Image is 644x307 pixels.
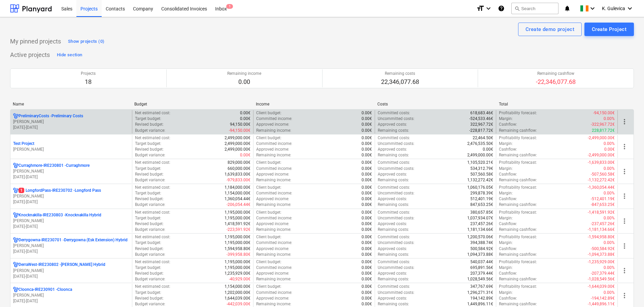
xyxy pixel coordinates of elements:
p: Projects [81,71,96,76]
p: 0.00€ [362,196,372,202]
p: Net estimated cost : [135,135,170,141]
p: [DATE] - [DATE] [13,298,129,304]
p: [PERSON_NAME] [13,168,129,174]
p: Remaining cashflow [536,71,576,76]
p: 0.00€ [362,240,372,246]
p: My pinned projects [10,37,61,45]
p: Revised budget : [135,196,164,202]
p: Net estimated cost : [135,185,170,190]
span: more_vert [620,242,629,250]
p: Uncommitted costs : [378,215,414,221]
p: 0.00€ [240,110,250,116]
p: 18 [81,78,96,86]
p: Remaining cashflow : [499,177,537,183]
p: 237,457.26€ [470,221,493,227]
p: 0.00€ [362,147,372,152]
p: 1,195,000.00€ [225,265,250,271]
p: Approved income : [256,246,289,252]
p: -500,584.92€ [591,246,615,252]
p: 0.00€ [362,234,372,240]
div: Derrygowna-IRE230701 -Derrygowna (Esk Extension) Hybrid[PERSON_NAME][DATE]-[DATE] [13,237,129,254]
p: DerraWest-IRE230802 - [PERSON_NAME] Hybrid [19,262,105,268]
p: Uncommitted costs : [378,265,414,271]
p: Remaining cashflow : [499,152,537,158]
p: 0.00% [604,190,615,196]
p: Client budget : [256,185,281,190]
p: 1,132,272.42€ [467,177,493,183]
p: [DATE] - [DATE] [13,274,129,279]
p: 618,683.46€ [470,110,493,116]
p: 0.00€ [362,271,372,276]
div: Show projects (0) [68,38,104,45]
p: 0.00€ [362,128,372,133]
div: Project has multi currencies enabled [13,212,19,218]
p: 1,195,000.00€ [225,215,250,221]
p: Client budget : [256,210,281,215]
p: 0.00€ [362,227,372,233]
div: Costs [377,102,494,106]
p: Revised budget : [135,147,164,152]
p: Margin : [499,240,513,246]
p: Committed income : [256,141,292,147]
p: Margin : [499,190,513,196]
p: 380,657.85€ [470,210,493,215]
p: 1,094,373.88€ [467,252,493,257]
p: [PERSON_NAME] [13,243,129,249]
p: -223,591.92€ [227,227,250,233]
p: Margin : [499,141,513,147]
p: Committed income : [256,240,292,246]
p: Profitability forecast : [499,234,537,240]
div: Create demo project [526,25,574,34]
p: Knocknakilla-IRE230803 - Knocknakilla Hybrid [19,212,101,218]
p: Remaining costs : [378,227,409,233]
p: 1,594,958.80€ [225,246,250,252]
p: -507,560.58€ [591,172,615,177]
span: more_vert [620,118,629,126]
p: 507,560.58€ [470,172,493,177]
p: Budget variance : [135,128,165,133]
p: 660,000.00€ [228,166,250,172]
p: Curraghmore-IRE230801 - Curraghmore [19,163,90,168]
p: 0.00% [604,166,615,172]
p: Cashflow : [499,246,517,252]
p: [PERSON_NAME] [13,268,129,274]
p: 1,235,929.00€ [225,271,250,276]
span: search [514,6,520,11]
p: -1,418,591.92€ [588,210,615,215]
p: -237,457.26€ [591,221,615,227]
p: Committed costs : [378,185,410,190]
span: 1 [226,4,233,9]
p: 0.00% [604,116,615,122]
p: 0.00€ [362,166,372,172]
p: -512,401.19€ [591,196,615,202]
p: Approved costs : [378,271,407,276]
span: K. Gulevica [602,6,625,11]
p: Revised budget : [135,172,164,177]
p: Committed income : [256,265,292,271]
p: Approved income : [256,122,289,127]
p: 0.00€ [362,185,372,190]
p: Target budget : [135,240,161,246]
p: -1,181,134.66€ [588,227,615,233]
p: 0.00 [227,78,261,86]
p: Approved costs : [378,196,407,202]
p: 0.00€ [240,152,250,158]
p: Margin : [499,166,513,172]
div: DerraWest-IRE230802 -[PERSON_NAME] Hybrid[PERSON_NAME][DATE]-[DATE] [13,262,129,279]
p: Committed costs : [378,160,410,165]
p: Committed costs : [378,259,410,265]
p: 1,195,000.00€ [225,210,250,215]
p: -399,958.80€ [227,252,250,257]
p: Remaining costs : [378,152,409,158]
p: Approved income : [256,221,289,227]
span: more_vert [620,217,629,225]
p: Budget variance : [135,177,165,183]
p: 0.00% [604,215,615,221]
p: Profitability forecast : [499,185,537,190]
p: Revised budget : [135,246,164,252]
p: 1,037,934.07€ [467,215,493,221]
p: -1,094,373.88€ [588,252,615,257]
p: -2,499,000.00€ [588,135,615,141]
p: Cashflow : [499,172,517,177]
p: 2,499,000.00€ [225,135,250,141]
